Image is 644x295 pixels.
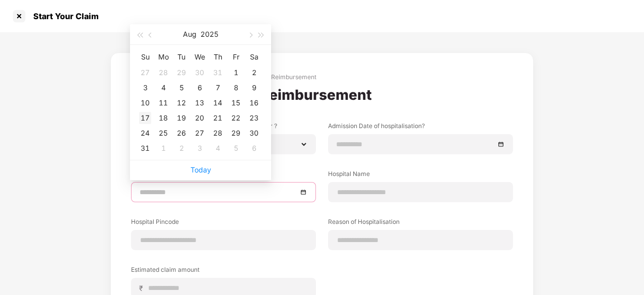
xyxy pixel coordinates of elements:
[172,65,190,80] td: 2025-07-29
[136,80,154,95] td: 2025-08-03
[154,126,172,141] td: 2025-08-25
[27,11,99,21] div: Start Your Claim
[136,49,154,65] th: Su
[190,95,209,110] td: 2025-08-13
[131,265,316,278] label: Estimated claim amount
[212,67,224,79] div: 31
[136,95,154,110] td: 2025-08-10
[227,126,245,141] td: 2025-08-29
[245,80,263,95] td: 2025-08-09
[209,95,227,110] td: 2025-08-14
[139,112,151,124] div: 17
[183,24,197,44] button: Aug
[201,24,218,44] button: 2025
[190,126,209,141] td: 2025-08-27
[157,82,169,94] div: 4
[212,82,224,94] div: 7
[175,112,187,124] div: 19
[154,141,172,156] td: 2025-09-01
[227,49,245,65] th: Fr
[230,97,242,109] div: 15
[212,127,224,139] div: 28
[248,127,260,139] div: 30
[175,127,187,139] div: 26
[139,283,147,293] span: ₹
[190,80,209,95] td: 2025-08-06
[175,67,187,79] div: 29
[172,126,190,141] td: 2025-08-26
[194,67,206,79] div: 30
[230,112,242,124] div: 22
[248,67,260,79] div: 2
[190,165,211,174] a: Today
[230,127,242,139] div: 29
[209,126,227,141] td: 2025-08-28
[328,217,513,230] label: Reason of Hospitalisation
[194,142,206,154] div: 3
[190,49,209,65] th: We
[157,97,169,109] div: 11
[248,142,260,154] div: 6
[157,67,169,79] div: 28
[230,142,242,154] div: 5
[228,73,316,81] div: Hospitalisation Reimbursement
[227,141,245,156] td: 2025-09-05
[136,126,154,141] td: 2025-08-24
[328,122,513,134] label: Admission Date of hospitalisation?
[157,112,169,124] div: 18
[139,127,151,139] div: 24
[209,49,227,65] th: Th
[154,80,172,95] td: 2025-08-04
[212,112,224,124] div: 21
[230,67,242,79] div: 1
[131,217,316,230] label: Hospital Pincode
[190,110,209,126] td: 2025-08-20
[227,110,245,126] td: 2025-08-22
[248,97,260,109] div: 16
[175,82,187,94] div: 5
[175,97,187,109] div: 12
[154,110,172,126] td: 2025-08-18
[328,169,513,182] label: Hospital Name
[194,112,206,124] div: 20
[136,110,154,126] td: 2025-08-17
[209,65,227,80] td: 2025-07-31
[245,110,263,126] td: 2025-08-23
[248,82,260,94] div: 9
[172,80,190,95] td: 2025-08-05
[245,141,263,156] td: 2025-09-06
[172,110,190,126] td: 2025-08-19
[209,80,227,95] td: 2025-08-07
[154,95,172,110] td: 2025-08-11
[172,141,190,156] td: 2025-09-02
[245,65,263,80] td: 2025-08-02
[136,141,154,156] td: 2025-08-31
[245,95,263,110] td: 2025-08-16
[154,65,172,80] td: 2025-07-28
[212,142,224,154] div: 4
[212,97,224,109] div: 14
[139,82,151,94] div: 3
[194,127,206,139] div: 27
[172,49,190,65] th: Tu
[194,82,206,94] div: 6
[227,95,245,110] td: 2025-08-15
[172,95,190,110] td: 2025-08-12
[194,97,206,109] div: 13
[175,142,187,154] div: 2
[245,49,263,65] th: Sa
[227,80,245,95] td: 2025-08-08
[190,141,209,156] td: 2025-09-03
[136,65,154,80] td: 2025-07-27
[248,112,260,124] div: 23
[230,82,242,94] div: 8
[139,97,151,109] div: 10
[245,126,263,141] td: 2025-08-30
[157,142,169,154] div: 1
[154,49,172,65] th: Mo
[190,65,209,80] td: 2025-07-30
[209,141,227,156] td: 2025-09-04
[227,65,245,80] td: 2025-08-01
[139,67,151,79] div: 27
[209,110,227,126] td: 2025-08-21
